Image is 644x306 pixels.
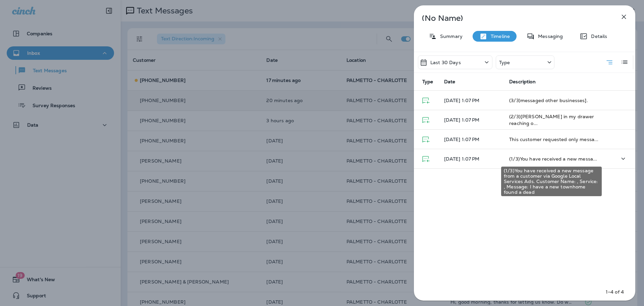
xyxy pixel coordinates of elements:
p: Type [499,60,510,65]
button: Summary View [603,55,616,69]
button: Log View [618,55,631,69]
p: Last 30 Days [430,60,461,65]
span: Description [509,79,536,85]
p: [DATE] 1:07 PM [444,137,499,142]
p: [DATE] 1:07 PM [444,117,499,123]
span: (2/3)[PERSON_NAME] in my drawer reaching o... [509,114,594,126]
p: Summary [437,34,463,39]
p: [DATE] 1:07 PM [444,156,499,162]
p: Details [588,34,607,39]
span: (3/3)messaged other businesses]. [509,97,588,103]
span: Text Message - Received [422,136,430,142]
span: Text Message - Received [422,97,430,103]
span: Type [422,79,433,85]
span: (1/3)You have received a new messa... [509,156,597,162]
p: (No Name) [422,15,605,21]
p: 1–4 of 4 [606,289,624,295]
button: Expand [616,152,630,166]
span: Text Message - Received [422,156,430,162]
div: (1/3)You have received a new message from a customer via Google Local Services Ads. Customer Name... [501,167,602,196]
span: Date [444,79,455,85]
span: Text Message - Received [422,117,430,123]
span: This customer requested only messa... [509,136,598,142]
p: Messaging [535,34,563,39]
p: Timeline [487,34,510,39]
p: [DATE] 1:07 PM [444,98,499,103]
